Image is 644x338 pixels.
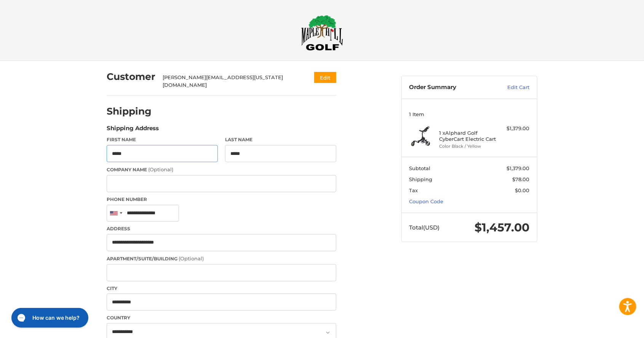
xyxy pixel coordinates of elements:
[107,166,336,174] label: Company Name
[107,285,336,292] label: City
[8,305,91,330] iframe: Gorgias live chat messenger
[107,105,152,117] h2: Shipping
[163,74,300,89] div: [PERSON_NAME][EMAIL_ADDRESS][US_STATE][DOMAIN_NAME]
[507,165,530,171] span: $1,379.00
[409,84,491,91] h3: Order Summary
[107,124,159,136] legend: Shipping Address
[409,187,418,193] span: Tax
[515,187,530,193] span: $0.00
[107,314,336,321] label: Country
[500,125,530,132] div: $1,379.00
[107,225,336,232] label: Address
[107,71,155,83] h2: Customer
[107,196,336,203] label: Phone Number
[107,205,125,222] div: United States: +1
[475,220,530,234] span: $1,457.00
[439,143,498,150] li: Color Black / Yellow
[439,130,498,142] h4: 1 x Alphard Golf CyberCart Electric Cart
[301,15,343,51] img: Maple Hill Golf
[107,136,218,143] label: First Name
[491,84,530,91] a: Edit Cart
[314,72,336,83] button: Edit
[409,176,433,182] span: Shipping
[409,111,530,117] h3: 1 Item
[107,255,336,263] label: Apartment/Suite/Building
[225,136,336,143] label: Last Name
[513,176,530,182] span: $78.00
[179,255,204,261] small: (Optional)
[409,224,440,231] span: Total (USD)
[409,165,431,171] span: Subtotal
[409,198,444,204] a: Coupon Code
[148,166,173,172] small: (Optional)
